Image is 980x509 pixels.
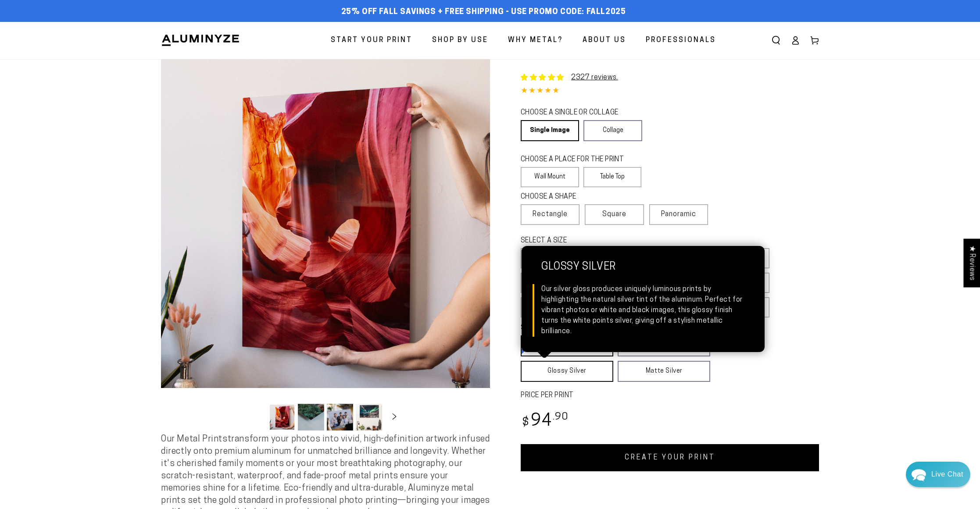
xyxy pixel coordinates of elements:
[521,335,613,356] a: Glossy White
[618,361,710,382] a: Matte Silver
[602,209,626,220] span: Square
[639,29,722,52] a: Professionals
[269,404,295,431] button: Load image 1 in gallery view
[161,59,490,433] media-gallery: Gallery Viewer
[521,391,819,401] label: PRICE PER PRINT
[906,462,970,487] div: Chat widget toggle
[521,413,569,430] bdi: 94
[931,462,963,487] div: Contact Us Directly
[661,211,696,218] span: Panoramic
[521,236,696,246] legend: SELECT A SIZE
[331,34,412,47] span: Start Your Print
[522,417,529,429] span: $
[521,85,819,98] div: 4.85 out of 5.0 stars
[521,297,568,317] label: 20x40
[247,407,266,427] button: Slide left
[432,34,488,47] span: Shop By Use
[356,404,382,431] button: Load image 4 in gallery view
[541,261,745,284] strong: Glossy Silver
[583,34,626,47] span: About Us
[327,404,353,431] button: Load image 3 in gallery view
[521,323,689,333] legend: SELECT A FINISH
[521,155,633,165] legend: CHOOSE A PLACE FOR THE PRINT
[963,238,980,287] div: Click to open Judge.me floating reviews tab
[541,284,745,337] div: Our silver gloss produces uniquely luminous prints by highlighting the natural silver tint of the...
[521,108,634,118] legend: CHOOSE A SINGLE OR COLLAGE
[533,209,568,220] span: Rectangle
[521,120,579,141] a: Single Image
[766,31,786,50] summary: Search our site
[508,34,563,47] span: Why Metal?
[521,72,618,83] a: 2327 reviews.
[521,444,819,471] a: CREATE YOUR PRINT
[324,29,419,52] a: Start Your Print
[341,7,626,17] span: 25% off FALL Savings + Free Shipping - Use Promo Code: FALL2025
[521,167,579,187] label: Wall Mount
[521,248,568,268] label: 5x7
[298,404,324,431] button: Load image 2 in gallery view
[583,120,642,141] a: Collage
[426,29,495,52] a: Shop By Use
[521,192,635,202] legend: CHOOSE A SHAPE
[553,412,569,422] sup: .90
[385,407,404,427] button: Slide right
[583,167,642,187] label: Table Top
[646,34,716,47] span: Professionals
[521,273,568,293] label: 10x20
[161,34,240,47] img: Aluminyze
[521,361,613,382] a: Glossy Silver
[501,29,569,52] a: Why Metal?
[571,74,618,81] a: 2327 reviews.
[576,29,633,52] a: About Us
